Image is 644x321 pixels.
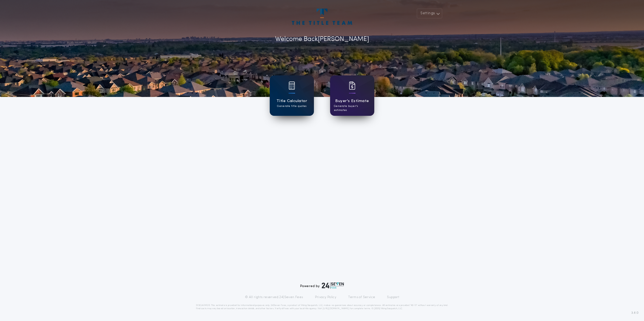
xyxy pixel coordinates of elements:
[245,295,303,299] p: © All rights reserved. 24|Seven Fees
[323,308,349,310] a: [URL][DOMAIN_NAME]
[330,75,374,116] a: card iconBuyer's EstimateGenerate buyer's estimates
[292,9,352,25] img: account-logo
[349,82,355,90] img: card icon
[322,282,344,289] img: logo
[275,34,369,44] p: Welcome Back [PERSON_NAME]
[315,295,337,299] a: Privacy Policy
[277,104,306,108] p: Generate title quotes
[276,98,307,104] h1: Title Calculator
[387,295,399,299] a: Support
[335,98,369,104] h1: Buyer's Estimate
[300,282,344,289] div: Powered by
[631,310,639,315] span: 3.8.0
[196,304,448,310] p: DISCLAIMER: This estimate is provided for informational purposes only. 24|Seven Fees, a product o...
[334,104,371,112] p: Generate buyer's estimates
[348,295,375,299] a: Terms of Service
[270,75,314,116] a: card iconTitle CalculatorGenerate title quotes
[417,9,442,18] button: Settings
[289,82,295,90] img: card icon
